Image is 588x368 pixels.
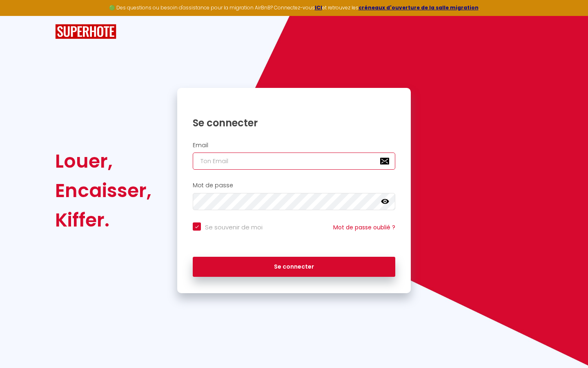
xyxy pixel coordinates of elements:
[193,117,395,129] h1: Se connecter
[55,205,151,235] div: Kiffer.
[359,4,479,11] a: créneaux d'ouverture de la salle migration
[333,223,395,231] a: Mot de passe oublié ?
[55,176,151,205] div: Encaisser,
[193,257,395,277] button: Se connecter
[55,24,116,39] img: SuperHote logo
[193,182,395,189] h2: Mot de passe
[193,142,395,149] h2: Email
[193,153,395,170] input: Ton Email
[55,146,151,176] div: Louer,
[315,4,322,11] a: ICI
[7,3,31,28] button: Ouvrir le widget de chat LiveChat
